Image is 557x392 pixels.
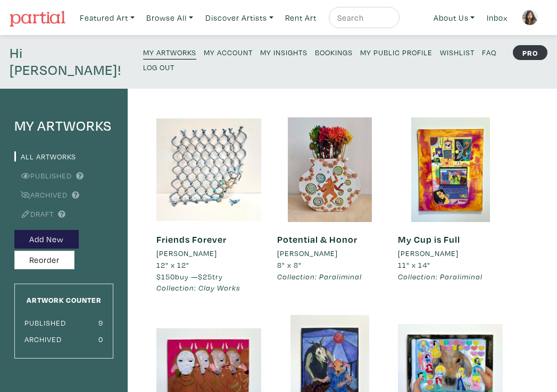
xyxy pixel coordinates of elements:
a: [PERSON_NAME] [156,248,261,259]
a: Bookings [315,45,353,59]
button: Reorder [14,251,74,269]
a: My Cup is Full [398,233,460,245]
span: 11" x 14" [398,260,430,270]
a: Wishlist [440,45,475,59]
small: Wishlist [440,47,475,57]
a: My Artworks [143,45,196,59]
small: My Account [204,47,253,57]
span: $25 [198,271,212,282]
img: phpThumb.php [522,10,538,25]
a: Featured Art [75,7,139,29]
a: Draft [14,209,54,219]
a: My Account [204,45,253,59]
small: My Artworks [143,47,196,57]
a: [PERSON_NAME] [398,248,503,259]
small: 0 [98,334,103,344]
a: All Artworks [14,151,76,161]
a: Published [14,171,72,181]
a: Archived [14,190,68,200]
a: [PERSON_NAME] [277,248,382,259]
li: [PERSON_NAME] [277,248,338,259]
a: Inbox [482,7,512,29]
a: Discover Artists [201,7,278,29]
button: Add New [14,230,79,249]
small: Archived [24,334,62,344]
a: Browse All [142,7,198,29]
span: 8" x 8" [277,260,302,270]
span: buy — try [156,271,223,282]
a: My Public Profile [360,45,433,59]
small: 9 [98,318,103,328]
small: FAQ [482,47,496,57]
a: FAQ [482,45,496,59]
strong: PRO [513,45,547,60]
a: About Us [429,7,480,29]
small: My Insights [260,47,307,57]
a: Rent Art [280,7,321,29]
a: Friends Forever [156,233,227,245]
small: Artwork Counter [27,295,102,305]
small: Log Out [143,62,174,72]
em: Collection: Clay Works [156,283,240,293]
li: [PERSON_NAME] [398,248,459,259]
h4: Hi [PERSON_NAME]! [10,45,129,79]
a: Log Out [143,59,174,74]
h4: My Artworks [14,117,113,134]
small: Bookings [315,47,353,57]
a: My Insights [260,45,307,59]
span: $150 [156,271,175,282]
small: Published [24,318,66,328]
li: [PERSON_NAME] [156,248,217,259]
a: Potential & Honor [277,233,358,245]
input: Search [336,11,389,24]
em: Collection: Paraliminal [398,271,483,282]
em: Collection: Paraliminal [277,271,362,282]
small: My Public Profile [360,47,433,57]
span: 12" x 12" [156,260,189,270]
